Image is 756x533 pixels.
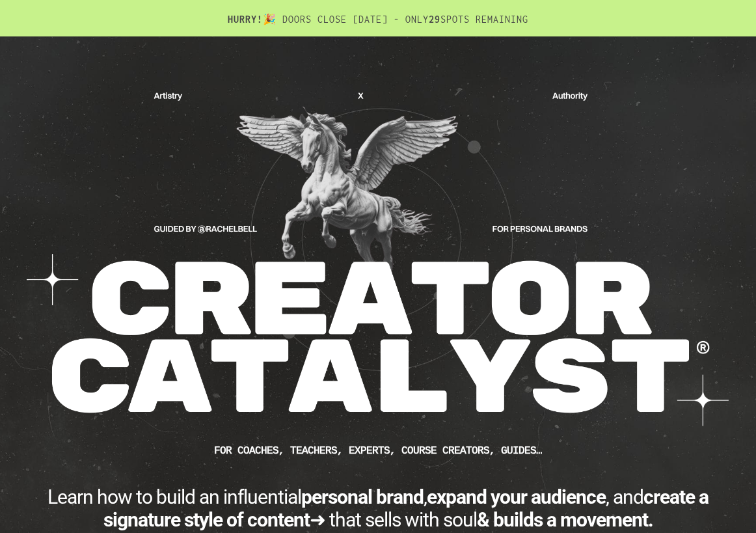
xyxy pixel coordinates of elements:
b: & builds a movement. [477,508,653,531]
b: personal brand [301,485,424,508]
b: HURRY! [228,14,263,25]
h2: 🎉 DOORS CLOSE [DATE] - ONLY SPOTS REMAINING [29,13,727,36]
b: 29 [429,14,440,25]
b: FOR Coaches, teachers, experts, course creators, guides… [214,444,542,456]
b: expand your audience [427,485,606,508]
b: create a signature style of content [103,485,709,531]
div: Learn how to build an influential , , and ➜ that sells with soul [29,485,727,531]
